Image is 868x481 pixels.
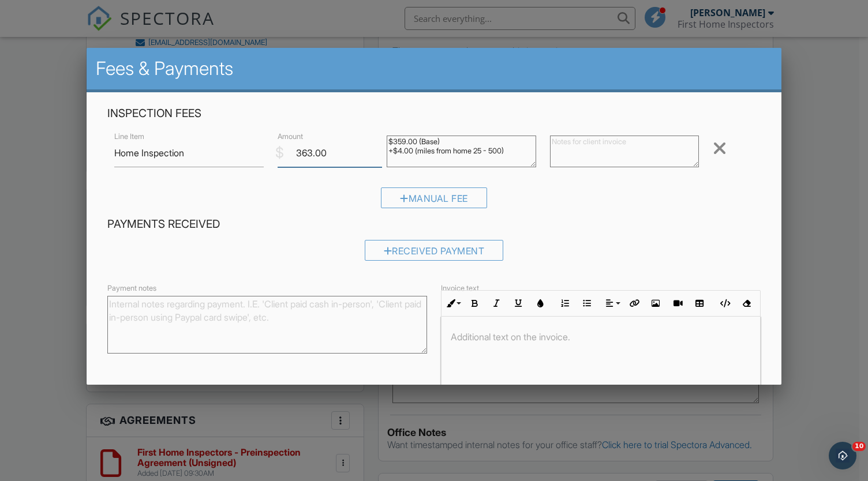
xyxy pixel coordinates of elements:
[667,292,689,314] button: Insert Video
[442,292,463,314] button: Inline Style
[735,292,757,314] button: Clear Formatting
[107,217,760,232] h4: Payments Received
[107,106,760,121] h4: Inspection Fees
[365,248,504,260] a: Received Payment
[278,131,303,142] label: Amount
[623,292,645,314] button: Insert Link (Ctrl+K)
[713,292,735,314] button: Code View
[114,131,144,142] label: Line Item
[852,442,866,451] span: 10
[387,136,536,167] textarea: $359.00 (Base) +$4.00 (miles from home 25 - 500)
[381,187,487,208] div: Manual Fee
[576,292,598,314] button: Unordered List
[645,292,667,314] button: Insert Image (Ctrl+P)
[463,292,485,314] button: Bold (Ctrl+B)
[601,292,623,314] button: Align
[365,240,504,261] div: Received Payment
[107,283,156,294] label: Payment notes
[507,292,529,314] button: Underline (Ctrl+U)
[275,143,284,163] div: $
[554,292,576,314] button: Ordered List
[529,292,551,314] button: Colors
[829,442,856,469] iframe: Intercom live chat
[96,57,772,80] h2: Fees & Payments
[485,292,507,314] button: Italic (Ctrl+I)
[689,292,710,314] button: Insert Table
[381,196,487,207] a: Manual Fee
[441,283,479,294] label: Invoice text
